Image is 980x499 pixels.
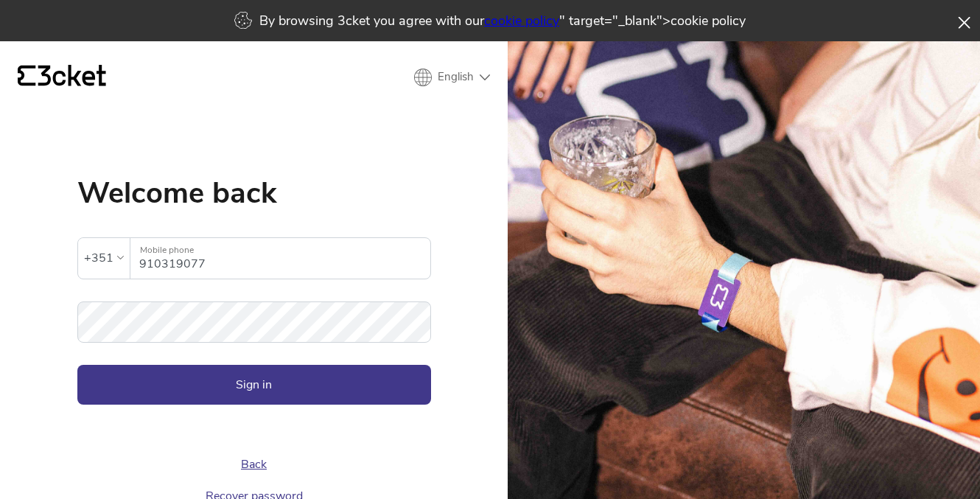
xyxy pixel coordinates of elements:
[484,12,559,29] a: cookie policy
[77,178,431,208] h1: Welcome back
[84,247,113,269] div: +351
[139,238,430,279] input: Mobile phone
[130,238,430,262] label: Mobile phone
[18,65,106,90] a: {' '}
[241,456,267,472] a: Back
[259,12,746,29] p: By browsing 3cket you agree with our " target="_blank">cookie policy
[77,365,431,405] button: Sign in
[18,66,35,86] g: {' '}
